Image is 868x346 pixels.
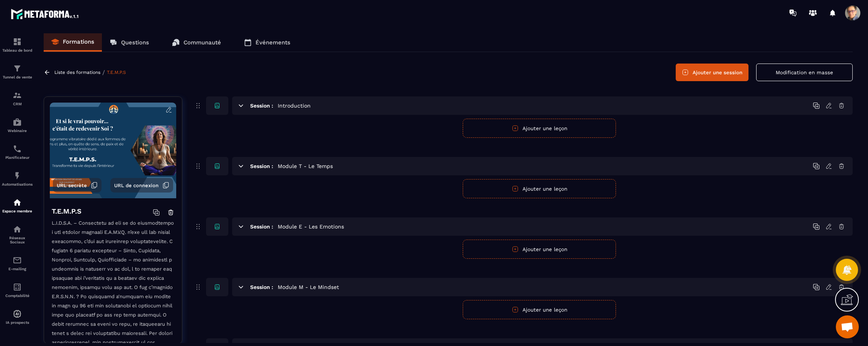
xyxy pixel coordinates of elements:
[13,198,22,207] img: automations
[13,91,22,100] img: formation
[278,283,339,291] h5: Module M - Le Mindset
[278,162,333,170] h5: Module T - Le Temps
[121,39,149,46] p: Questions
[183,39,221,46] p: Communauté
[13,144,22,153] img: scheduler
[13,256,22,265] img: email
[2,209,33,213] p: Espace membre
[463,300,616,319] button: Ajouter une leçon
[250,224,273,230] h6: Session :
[463,179,616,198] button: Ajouter une leçon
[463,240,616,259] button: Ajouter une leçon
[13,282,22,292] img: accountant
[13,309,22,318] img: automations
[11,7,80,21] img: logo
[2,48,33,52] p: Tableau de bord
[463,119,616,138] button: Ajouter une leçon
[13,64,22,73] img: formation
[63,38,94,45] p: Formations
[250,284,273,290] h6: Session :
[2,165,33,192] a: automationsautomationsAutomatisations
[2,112,33,139] a: automationsautomationsWebinaire
[44,33,102,52] a: Formations
[250,163,273,169] h6: Session :
[2,129,33,133] p: Webinaire
[13,171,22,180] img: automations
[2,250,33,277] a: emailemailE-mailing
[2,75,33,79] p: Tunnel de vente
[2,219,33,250] a: social-networksocial-networkRéseaux Sociaux
[2,31,33,58] a: formationformationTableau de bord
[13,118,22,127] img: automations
[164,33,229,52] a: Communauté
[2,102,33,106] p: CRM
[52,206,82,217] h4: T.E.M.P.S
[102,69,105,76] span: /
[114,183,159,188] span: URL de connexion
[2,192,33,219] a: automationsautomationsEspace membre
[2,236,33,244] p: Réseaux Sociaux
[2,294,33,298] p: Comptabilité
[50,103,176,198] img: background
[2,267,33,271] p: E-mailing
[255,39,290,46] p: Événements
[2,320,33,325] p: IA prospects
[110,178,173,193] button: URL de connexion
[54,70,100,75] a: Liste des formations
[2,277,33,304] a: accountantaccountantComptabilité
[107,70,126,75] a: T.E.M.P.S
[13,225,22,234] img: social-network
[2,182,33,186] p: Automatisations
[756,64,853,81] button: Modification en masse
[676,64,748,81] button: Ajouter une session
[250,103,273,109] h6: Session :
[278,102,311,109] h5: Introduction
[13,37,22,46] img: formation
[102,33,157,52] a: Questions
[53,178,102,193] button: URL secrète
[2,139,33,165] a: schedulerschedulerPlanificateur
[278,223,344,230] h5: Module E - Les Emotions
[57,183,87,188] span: URL secrète
[236,33,298,52] a: Événements
[2,155,33,160] p: Planificateur
[2,58,33,85] a: formationformationTunnel de vente
[2,85,33,112] a: formationformationCRM
[836,315,859,338] a: Ouvrir le chat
